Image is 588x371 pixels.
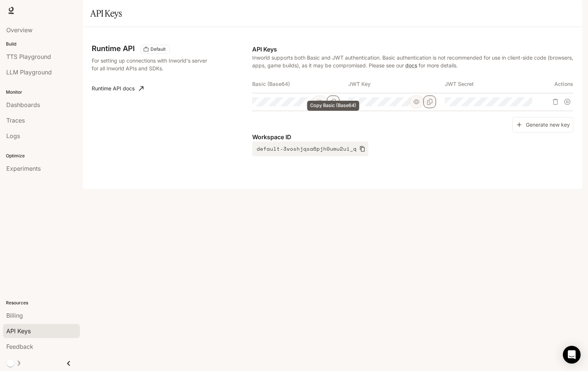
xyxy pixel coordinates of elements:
[141,45,170,54] div: These keys will apply to your current workspace only
[405,62,417,68] a: docs
[252,54,573,69] p: Inworld supports both Basic and JWT authentication. Basic authentication is not recommended for u...
[252,141,368,156] button: default-3voshjqsa6pjh0umu2ui_q
[563,346,581,364] div: Open Intercom Messenger
[92,57,208,72] p: For setting up connections with Inworld's server for all Inworld APIs and SDKs.
[445,75,541,93] th: JWT Secret
[90,6,122,21] h1: API Keys
[252,75,348,93] th: Basic (Base64)
[541,75,573,93] th: Actions
[92,45,135,52] h3: Runtime API
[512,117,573,133] button: Generate new key
[550,96,561,108] button: Delete API key
[307,101,359,111] div: Copy Basic (Base64)
[348,75,445,93] th: JWT Key
[561,96,573,108] button: Suspend API key
[423,96,436,108] button: Copy Key
[252,133,573,141] p: Workspace ID
[148,46,169,53] span: Default
[252,45,573,54] p: API Keys
[327,96,339,108] button: Copy Basic (Base64)
[89,81,146,96] a: Runtime API docs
